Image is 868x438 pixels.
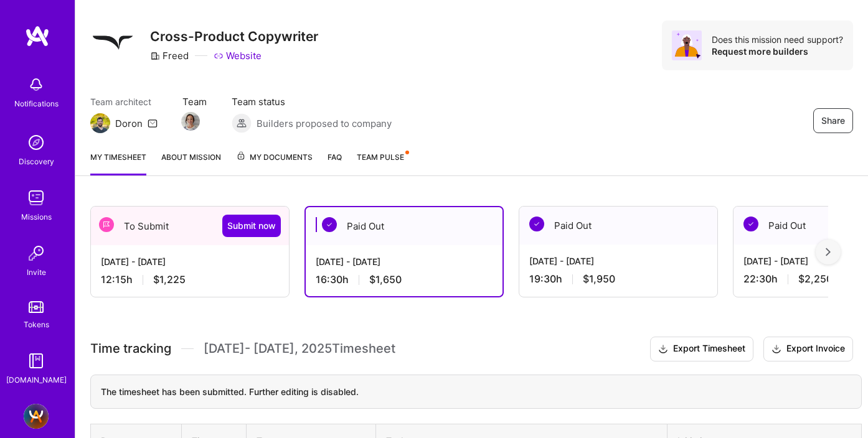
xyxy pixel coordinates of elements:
[90,95,158,108] span: Team architect
[650,337,753,361] button: Export Timesheet
[222,215,281,237] button: Submit now
[227,220,276,232] span: Submit now
[181,112,200,131] img: Team Member Avatar
[306,207,502,245] div: Paid Out
[236,151,313,175] a: My Documents
[24,348,49,373] img: guide book
[357,152,404,162] span: Team Pulse
[771,343,781,356] i: icon Download
[153,273,186,286] span: $1,225
[529,273,707,286] div: 19:30 h
[322,217,337,232] img: Paid Out
[6,373,67,386] div: [DOMAIN_NAME]
[743,217,758,231] img: Paid Out
[369,273,402,286] span: $1,650
[161,151,221,175] a: About Mission
[672,30,702,60] img: Avatar
[91,207,289,245] div: To Submit
[232,113,252,133] img: Builders proposed to company
[232,95,392,108] span: Team status
[101,273,279,286] div: 12:15 h
[25,25,50,47] img: logo
[150,49,189,62] div: Freed
[24,130,49,155] img: discovery
[328,151,342,175] a: FAQ
[712,34,843,45] div: Does this mission need support?
[90,341,171,356] span: Time tracking
[27,266,46,279] div: Invite
[236,151,313,164] span: My Documents
[316,273,493,286] div: 16:30 h
[150,29,318,44] h3: Cross-Product Copywriter
[821,114,845,127] span: Share
[813,108,853,133] button: Share
[90,151,146,175] a: My timesheet
[658,343,668,356] i: icon Download
[316,255,493,268] div: [DATE] - [DATE]
[357,151,408,175] a: Team Pulse
[826,248,831,256] img: right
[24,185,49,210] img: teamwork
[214,49,262,62] a: Website
[90,21,135,65] img: Company Logo
[101,255,279,268] div: [DATE] - [DATE]
[712,45,843,57] div: Request more builders
[529,254,707,268] div: [DATE] - [DATE]
[204,341,395,356] span: [DATE] - [DATE] , 2025 Timesheet
[763,337,853,361] button: Export Invoice
[99,217,114,232] img: To Submit
[29,301,44,313] img: tokens
[583,273,615,286] span: $1,950
[19,155,54,168] div: Discovery
[90,375,862,409] div: The timesheet has been submitted. Further editing is disabled.
[148,118,158,128] i: icon Mail
[14,97,59,110] div: Notifications
[24,72,49,97] img: bell
[24,241,49,266] img: Invite
[529,217,544,231] img: Paid Out
[24,404,49,429] img: A.Team - Full-stack Demand Growth team!
[24,318,49,331] div: Tokens
[150,51,160,61] i: icon CompanyGray
[182,95,207,108] span: Team
[21,404,52,429] a: A.Team - Full-stack Demand Growth team!
[798,273,833,286] span: $2,250
[182,111,199,132] a: Team Member Avatar
[519,207,717,245] div: Paid Out
[115,117,143,130] div: Doron
[90,113,110,133] img: Team Architect
[21,210,52,223] div: Missions
[257,117,392,130] span: Builders proposed to company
